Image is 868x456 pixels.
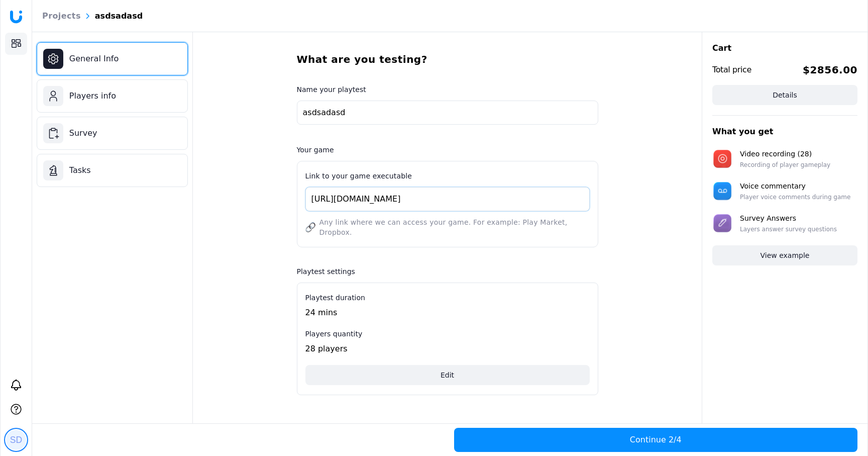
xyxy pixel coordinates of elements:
div: Survey Answers [740,213,857,223]
input: https://... [305,187,590,211]
span: Total price [712,64,751,76]
span: Your game [297,146,334,154]
span: asdsadasd [95,10,143,22]
div: Voice commentary [740,181,857,191]
button: General Info [37,42,188,75]
button: Tasks [37,154,188,187]
img: voice-commentary.png [712,181,732,201]
div: 24 mins [305,307,590,319]
p: Player voice comments during game [740,193,857,201]
span: Players info [69,90,116,102]
a: sadsadas dasdasd [4,428,28,452]
img: sadsadas dasdasd [6,430,26,450]
h6: Cart [712,42,857,54]
img: survey-answers.png [712,213,732,233]
span: Name your playtest [297,85,366,94]
span: General Info [69,53,119,65]
img: Chain [305,222,315,232]
div: 28 players [305,343,590,355]
h5: What you get [712,126,857,138]
span: Any link where we can access your game. For example: Play Market, Dropbox. [319,217,590,237]
button: Details [712,85,857,105]
a: Projects [42,10,81,22]
span: Players quantity [305,330,363,338]
p: Layers answer survey questions [740,225,857,233]
span: Playtest duration [305,294,365,302]
p: Recording of player gameplay [740,161,857,169]
span: Tasks [69,164,91,176]
button: Players info [37,79,188,113]
span: Survey [69,127,97,139]
button: Survey [37,117,188,150]
h4: What are you testing? [297,52,598,66]
button: Edit [305,365,590,385]
span: Playtest settings [297,267,355,276]
span: $2856.00 [803,63,857,77]
div: Video recording (28) [740,149,857,159]
button: View example [712,245,857,265]
span: Link to your game executable [305,172,412,180]
img: recorder.png [712,149,732,169]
